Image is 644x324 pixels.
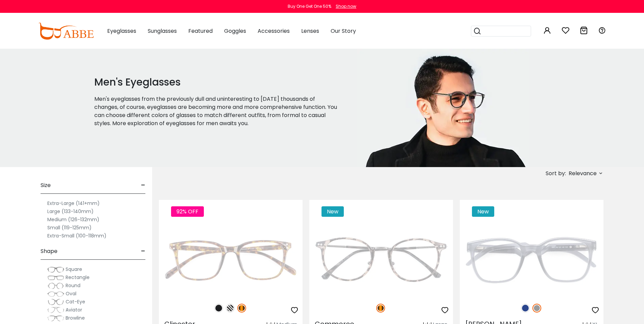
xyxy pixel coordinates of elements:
[66,274,90,281] span: Rectangle
[47,224,92,232] label: Small (119-125mm)
[148,27,177,35] span: Sunglasses
[159,224,303,296] img: Tortoise Clinoster - Plastic ,Universal Bridge Fit
[237,304,246,313] img: Tortoise
[301,27,319,35] span: Lenses
[47,199,100,207] label: Extra-Large (141+mm)
[47,307,64,314] img: Aviator.png
[38,23,94,40] img: abbeglasses.com
[336,3,356,9] div: Shop now
[141,177,145,193] span: -
[532,304,541,313] img: Gray
[47,282,64,289] img: Round.png
[460,224,603,296] img: Gray Barnett - TR ,Universal Bridge Fit
[357,49,529,167] img: men's eyeglasses
[66,290,76,297] span: Oval
[331,27,356,35] span: Our Story
[41,177,51,193] span: Size
[107,27,136,35] span: Eyeglasses
[41,243,57,259] span: Shape
[546,169,566,177] span: Sort by:
[226,304,235,313] img: Pattern
[47,215,99,224] label: Medium (126-132mm)
[94,95,340,128] p: Men's eyeglasses from the previously dull and uninteresting to [DATE] thousands of changes, of co...
[47,315,64,322] img: Browline.png
[47,232,106,240] label: Extra-Small (100-118mm)
[66,298,85,305] span: Cat-Eye
[47,299,64,305] img: Cat-Eye.png
[309,224,453,296] img: Tortoise Commerce - TR ,Adjust Nose Pads
[66,266,82,273] span: Square
[141,243,145,259] span: -
[171,206,204,217] span: 92% OFF
[332,3,356,9] a: Shop now
[288,3,331,9] div: Buy One Get One 50%
[376,304,385,313] img: Tortoise
[47,266,64,273] img: Square.png
[66,315,85,321] span: Browline
[258,27,290,35] span: Accessories
[224,27,246,35] span: Goggles
[66,282,80,289] span: Round
[521,304,530,313] img: Blue
[472,206,494,217] span: New
[66,306,82,313] span: Aviator
[47,291,64,297] img: Oval.png
[188,27,213,35] span: Featured
[94,76,340,88] h1: Men's Eyeglasses
[47,274,64,281] img: Rectangle.png
[47,207,94,215] label: Large (133-140mm)
[321,206,344,217] span: New
[214,304,223,313] img: Matte Black
[569,167,597,180] span: Relevance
